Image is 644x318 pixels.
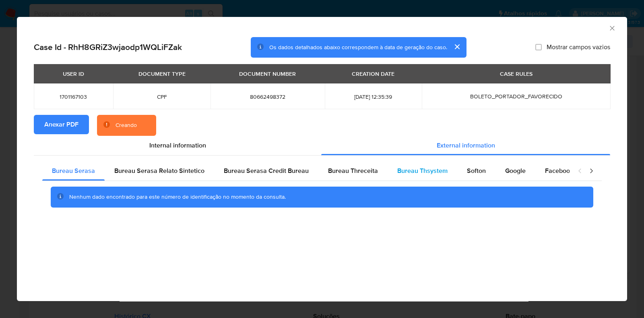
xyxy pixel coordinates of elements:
[495,67,537,81] div: CASE RULES
[134,67,190,81] div: DOCUMENT TYPE
[269,43,447,51] span: Os dados detalhados abaixo correspondem à data de geração do caso.
[224,166,309,175] span: Bureau Serasa Credit Bureau
[220,93,315,100] span: 80662498372
[467,166,486,175] span: Softon
[34,42,182,52] h2: Case Id - RhH8GRiZ3wjaodp1WQLiFZak
[43,93,103,100] span: 1701167103
[42,161,570,181] div: Detailed external info
[447,37,466,56] button: cerrar
[328,166,378,175] span: Bureau Threceita
[334,93,412,100] span: [DATE] 12:35:39
[123,93,201,100] span: CPF
[69,193,286,201] span: Nenhum dado encontrado para este número de identificação no momento da consulta.
[44,116,78,133] span: Anexar PDF
[470,92,562,100] span: BOLETO_PORTADOR_FAVORECIDO
[116,121,137,129] div: Creando
[547,43,610,51] span: Mostrar campos vazios
[34,136,610,155] div: Detailed info
[505,166,526,175] span: Google
[545,166,573,175] span: Facebook
[114,166,204,175] span: Bureau Serasa Relato Sintetico
[437,141,495,150] span: External information
[535,44,542,50] input: Mostrar campos vazios
[397,166,448,175] span: Bureau Thsystem
[149,141,206,150] span: Internal information
[34,115,89,134] button: Anexar PDF
[234,67,301,81] div: DOCUMENT NUMBER
[52,166,95,175] span: Bureau Serasa
[347,67,399,81] div: CREATION DATE
[58,67,89,81] div: USER ID
[17,17,627,301] div: closure-recommendation-modal
[608,24,615,31] button: Fechar a janela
